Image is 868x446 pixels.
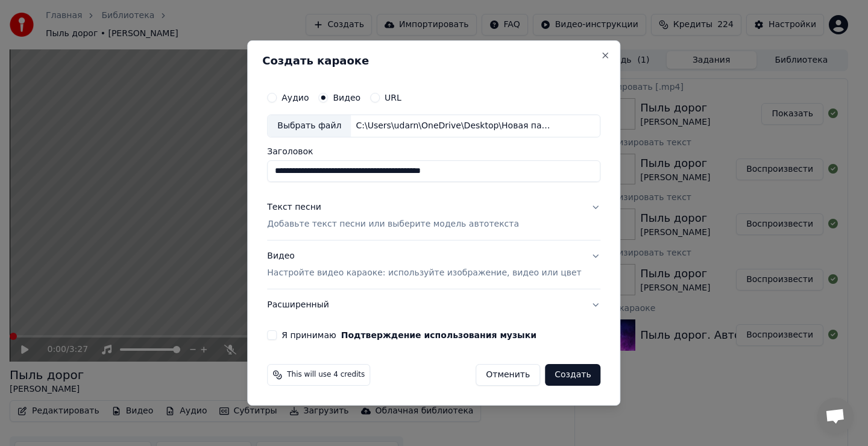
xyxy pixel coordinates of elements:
button: Текст песниДобавьте текст песни или выберите модель автотекста [267,192,600,240]
button: Создать [545,364,600,386]
label: Видео [333,93,360,102]
label: Заголовок [267,147,600,155]
label: URL [385,93,401,102]
button: Расширенный [267,289,600,321]
div: Текст песни [267,201,321,213]
p: Настройте видео караоке: используйте изображение, видео или цвет [267,267,581,279]
label: Аудио [281,93,309,102]
div: C:\Users\udarn\OneDrive\Desktop\Новая папка\Kurdi disco 80s.Автор. [PERSON_NAME].mp4 [351,120,556,132]
button: ВидеоНастройте видео караоке: используйте изображение, видео или цвет [267,240,600,289]
label: Я принимаю [281,331,536,339]
span: This will use 4 credits [287,370,365,380]
button: Я принимаю [341,331,536,339]
div: Видео [267,250,581,279]
div: Выбрать файл [268,115,351,137]
p: Добавьте текст песни или выберите модель автотекста [267,218,519,230]
button: Отменить [476,364,540,386]
h2: Создать караоке [262,55,605,66]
